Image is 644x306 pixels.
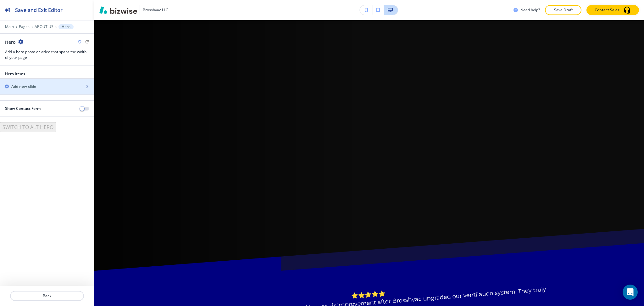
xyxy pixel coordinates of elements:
h3: Need help? [520,7,540,13]
button: Back [10,291,84,301]
p: Back [11,293,83,299]
button: Main [5,25,14,29]
button: Pages [19,25,30,29]
h2: Hero Items [5,71,25,77]
h3: Brosshvac LLC [143,7,168,13]
p: Save Draft [553,7,573,13]
button: Brosshvac LLC [99,5,168,15]
p: Contact Sales [595,7,619,13]
button: Contact Sales [586,5,639,15]
p: Hero [62,25,70,29]
h2: Hero [5,39,16,45]
button: Save Draft [545,5,581,15]
img: Bizwise Logo [99,6,137,14]
h2: Add new slide [11,84,36,89]
h2: Show Contact Form [5,106,41,111]
button: Hero [58,24,74,29]
div: Open Intercom Messenger [623,285,638,300]
h3: Add a hero photo or video that spans the width of your page [5,49,89,60]
h2: Save and Exit Editor [15,6,63,14]
button: ABOUT US [35,25,53,29]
